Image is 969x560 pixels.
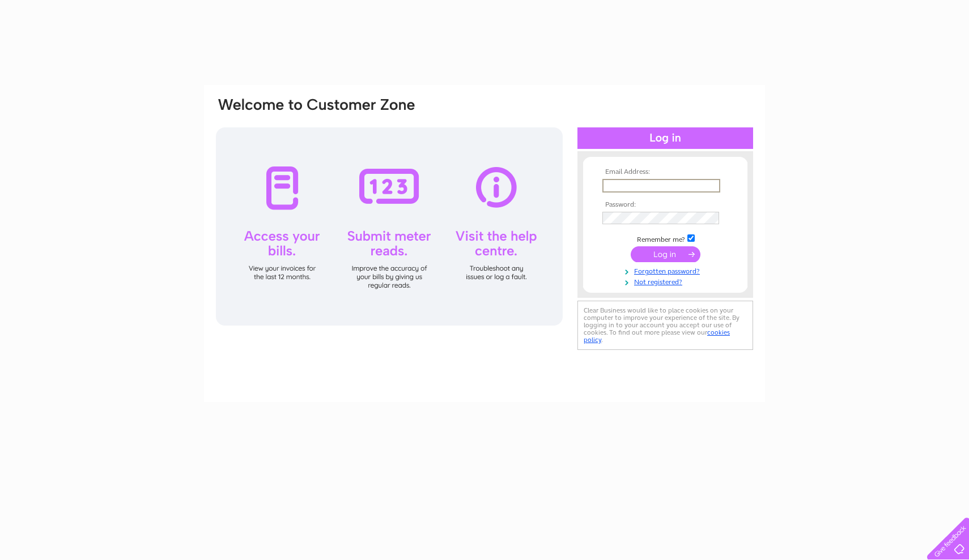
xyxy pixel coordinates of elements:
[600,168,731,176] th: Email Address:
[602,276,731,287] a: Not registered?
[631,246,700,262] input: Submit
[600,233,731,244] td: Remember me?
[602,265,731,276] a: Forgotten password?
[577,301,753,350] div: Clear Business would like to place cookies on your computer to improve your experience of the sit...
[584,328,730,344] a: cookies policy
[600,201,731,209] th: Password:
